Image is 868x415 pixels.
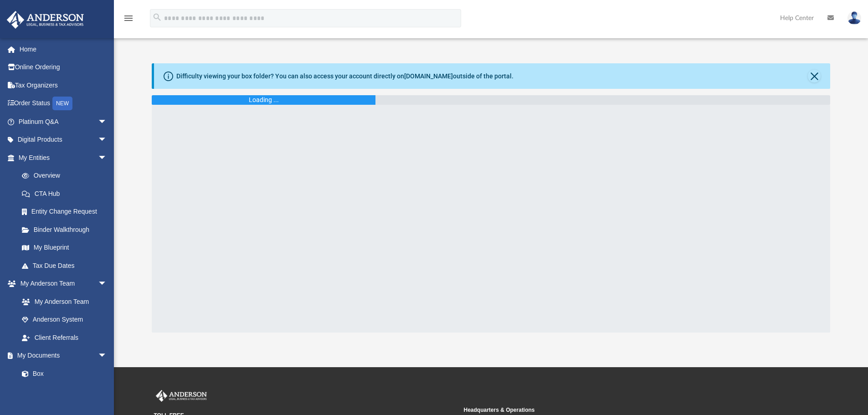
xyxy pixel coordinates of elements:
[808,70,821,82] button: Close
[4,11,87,29] img: Anderson Advisors Platinum Portal
[13,239,116,257] a: My Blueprint
[13,220,121,239] a: Binder Walkthrough
[98,149,116,167] span: arrow_drop_down
[13,167,121,185] a: Overview
[6,76,121,94] a: Tax Organizers
[6,131,121,149] a: Digital Productsarrow_drop_down
[98,347,116,365] span: arrow_drop_down
[152,12,162,22] i: search
[176,72,514,81] div: Difficulty viewing your box folder? You can also access your account directly on outside of the p...
[6,113,121,131] a: Platinum Q&Aarrow_drop_down
[13,311,116,329] a: Anderson System
[123,13,134,24] i: menu
[6,347,116,365] a: My Documentsarrow_drop_down
[6,149,121,167] a: My Entitiesarrow_drop_down
[98,275,116,293] span: arrow_drop_down
[6,94,121,113] a: Order StatusNEW
[13,328,116,347] a: Client Referrals
[13,256,121,275] a: Tax Due Dates
[13,203,121,221] a: Entity Change Request
[6,40,121,58] a: Home
[847,11,861,25] img: User Pic
[464,406,767,414] small: Headquarters & Operations
[98,113,116,131] span: arrow_drop_down
[13,292,112,311] a: My Anderson Team
[249,95,279,105] div: Loading ...
[52,97,72,110] div: NEW
[98,131,116,149] span: arrow_drop_down
[13,383,116,401] a: Meeting Minutes
[404,72,453,80] a: [DOMAIN_NAME]
[154,390,209,402] img: Anderson Advisors Platinum Portal
[123,17,134,24] a: menu
[6,58,121,77] a: Online Ordering
[13,364,112,383] a: Box
[6,275,116,293] a: My Anderson Teamarrow_drop_down
[13,184,121,203] a: CTA Hub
